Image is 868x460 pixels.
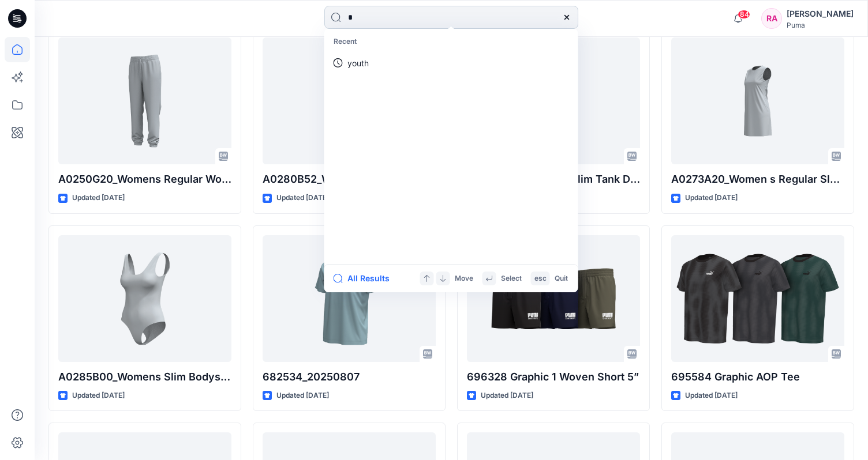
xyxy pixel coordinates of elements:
a: youth [327,52,576,74]
p: A0250G20_Womens Regular Woven Pants_Mid Waist_Closed Cuff_CV01 [58,171,231,187]
p: A0280B52_Womens Bra Top_CV01 [263,171,436,187]
p: youth [347,57,369,69]
p: Select [501,273,522,285]
a: 695584 Graphic AOP Tee [671,235,844,362]
p: Updated [DATE] [481,390,533,402]
p: 695584 Graphic AOP Tee [671,369,844,385]
p: A0285B00_Womens Slim Bodysuit_CV01 [58,369,231,385]
p: A0273A20_Women s Regular Sleeveless Dress_CV01 [671,171,844,187]
p: 696328 Graphic 1 Woven Short 5” [467,369,640,385]
p: 682534_20250807 [263,369,436,385]
p: Updated [DATE] [72,192,125,204]
a: 696328 Graphic 1 Woven Short 5” [467,235,640,362]
p: Updated [DATE] [685,390,738,402]
p: Updated [DATE] [276,192,329,204]
span: 84 [738,10,750,19]
a: 682534_20250807 [263,235,436,362]
p: Recent [327,31,576,52]
p: Quit [555,273,568,285]
p: Updated [DATE] [72,390,125,402]
a: A0250G20_Womens Regular Woven Pants_Mid Waist_Closed Cuff_CV01 [58,37,231,164]
div: Puma [787,21,854,29]
div: RA [761,8,782,29]
button: All Results [334,272,397,285]
a: A0280B52_Womens Bra Top_CV01 [263,37,436,164]
p: Updated [DATE] [685,192,738,204]
a: A0273A20_Women s Regular Sleeveless Dress_CV01 [671,37,844,164]
div: [PERSON_NAME] [787,7,854,21]
p: Updated [DATE] [276,390,329,402]
p: Move [455,273,473,285]
p: esc [534,273,547,285]
a: A0285B00_Womens Slim Bodysuit_CV01 [58,235,231,362]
